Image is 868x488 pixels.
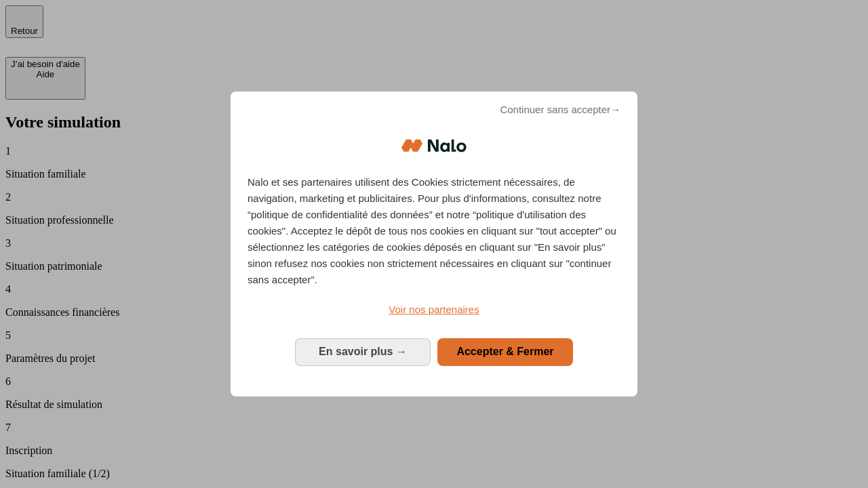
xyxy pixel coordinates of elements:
[500,102,620,118] span: Continuer sans accepter→
[437,338,573,365] button: Accepter & Fermer: Accepter notre traitement des données et fermer
[319,346,407,357] span: En savoir plus →
[231,91,637,396] div: Bienvenue chez Nalo Gestion du consentement
[248,302,620,318] a: Voir nos partenaires
[401,125,467,166] img: Logo
[389,304,479,315] span: Voir nos partenaires
[248,174,620,288] p: Nalo et ses partenaires utilisent des Cookies strictement nécessaires, de navigation, marketing e...
[456,346,553,357] span: Accepter & Fermer
[295,338,431,365] button: En savoir plus: Configurer vos consentements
